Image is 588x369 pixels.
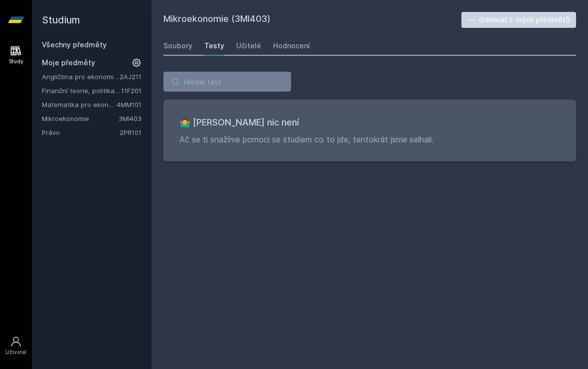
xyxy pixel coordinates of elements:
a: 11F201 [121,87,142,95]
a: Mikroekonomie [42,114,119,123]
a: 4MM101 [117,101,142,109]
button: Odebrat z mých předmětů [461,12,577,28]
div: Soubory [163,41,192,51]
a: Study [2,40,30,70]
a: Testy [204,36,224,56]
a: 3MI403 [119,115,142,123]
a: Soubory [163,36,192,56]
a: 2PR101 [120,128,142,136]
input: Hledej test [163,72,291,92]
div: Study [9,58,23,65]
a: Všechny předměty [42,40,107,49]
a: Angličtina pro ekonomická studia 1 (B2/C1) [42,72,120,82]
a: Matematika pro ekonomy [42,100,117,110]
a: Finanční teorie, politika a instituce [42,86,121,96]
a: 2AJ211 [120,73,142,81]
span: Moje předměty [42,58,95,68]
a: Učitelé [236,36,261,56]
h3: 🤷‍♂️ [PERSON_NAME] nic není [179,116,560,129]
div: Hodnocení [273,41,310,51]
div: Učitelé [236,41,261,51]
h2: Mikroekonomie (3MI403) [163,12,461,28]
div: Testy [204,41,224,51]
a: Hodnocení [273,36,310,56]
a: Právo [42,127,120,137]
div: Uživatel [5,349,26,356]
p: Ač se ti snažíme pomoci se studiem co to jde, tentokrát jsme selhali. [179,133,560,145]
a: Uživatel [2,331,30,361]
